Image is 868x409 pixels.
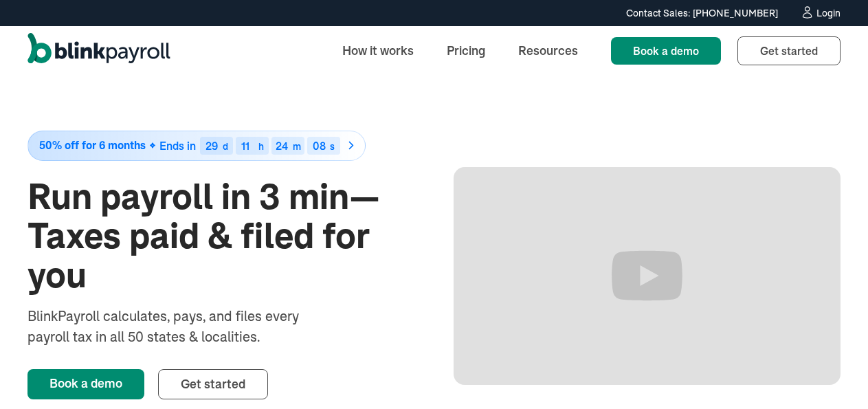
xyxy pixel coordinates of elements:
a: Pricing [436,36,496,65]
a: Resources [507,36,589,65]
div: s [330,142,335,151]
span: Get started [181,376,245,392]
span: Get started [760,44,818,58]
div: Login [816,8,841,18]
a: Get started [737,36,841,65]
a: How it works [331,36,425,65]
span: 50% off for 6 months [39,140,146,151]
span: Book a demo [633,44,699,58]
span: 24 [276,139,288,153]
a: Get started [158,369,268,399]
span: Ends in [159,139,196,153]
iframe: Chat Widget [799,343,868,409]
span: 29 [205,139,218,153]
div: Contact Sales: [PHONE_NUMBER] [626,6,778,21]
span: 08 [313,139,326,153]
a: 50% off for 6 monthsEnds in29d11h24m08s [27,131,415,161]
a: Login [800,5,841,21]
iframe: Run Payroll in 3 min with BlinkPayroll [454,167,841,385]
div: m [293,142,301,151]
a: home [27,33,170,69]
a: Book a demo [611,37,721,65]
a: Book a demo [27,369,144,399]
div: h [258,142,264,151]
div: BlinkPayroll calculates, pays, and files every payroll tax in all 50 states & localities. [27,306,335,347]
div: d [223,142,228,151]
span: 11 [241,139,249,153]
h1: Run payroll in 3 min—Taxes paid & filed for you [27,177,415,296]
